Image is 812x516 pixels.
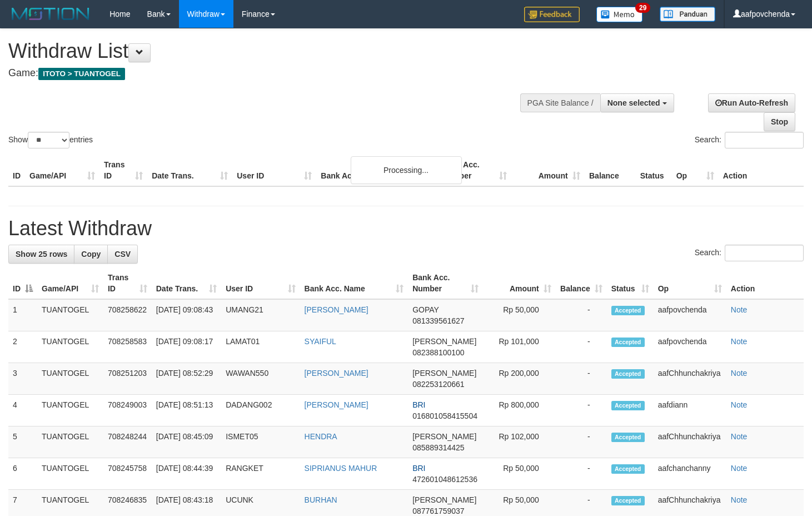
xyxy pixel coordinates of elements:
td: 708258622 [103,299,152,331]
th: Amount [511,155,585,186]
a: Note [731,369,748,378]
span: Accepted [611,369,645,379]
th: Bank Acc. Name: activate to sort column ascending [300,267,409,299]
th: Amount: activate to sort column ascending [483,267,555,299]
select: Showentries [28,132,69,148]
td: 708249003 [103,395,152,426]
label: Show entries [8,132,93,148]
th: Date Trans.: activate to sort column ascending [152,267,221,299]
td: 708251203 [103,363,152,395]
td: 708258583 [103,331,152,363]
th: ID [8,155,25,186]
td: aafchanchanny [654,458,726,490]
a: Show 25 rows [8,245,74,264]
span: [PERSON_NAME] [412,337,476,346]
th: Op [672,155,719,186]
th: Trans ID: activate to sort column ascending [103,267,152,299]
a: Stop [764,112,795,131]
td: [DATE] 08:45:09 [152,426,221,458]
td: 6 [8,458,37,490]
td: TUANTOGEL [37,395,103,426]
a: Note [731,400,748,409]
span: Accepted [611,433,645,442]
th: Bank Acc. Number: activate to sort column ascending [408,267,483,299]
a: BURHAN [305,495,337,504]
td: - [556,458,607,490]
td: Rp 50,000 [483,458,555,490]
a: CSV [107,245,138,264]
img: Button%20Memo.svg [596,7,643,22]
span: ITOTO > TUANTOGEL [38,68,125,80]
td: - [556,331,607,363]
button: None selected [600,93,674,112]
td: [DATE] 09:08:43 [152,299,221,331]
a: Note [731,495,748,504]
td: [DATE] 09:08:17 [152,331,221,363]
td: Rp 101,000 [483,331,555,363]
span: [PERSON_NAME] [412,369,476,378]
td: UMANG21 [221,299,300,331]
span: Copy 087761759037 to clipboard [412,507,464,515]
a: SIPRIANUS MAHUR [305,464,377,473]
span: Copy 081339561627 to clipboard [412,316,464,325]
span: Accepted [611,401,645,410]
td: aafpovchenda [654,299,726,331]
td: - [556,395,607,426]
th: Date Trans. [147,155,232,186]
td: [DATE] 08:51:13 [152,395,221,426]
th: Balance [585,155,636,186]
span: BRI [412,400,425,409]
img: MOTION_logo.png [8,6,93,22]
span: Copy 085889314425 to clipboard [412,443,464,452]
td: 5 [8,426,37,458]
th: Status: activate to sort column ascending [607,267,654,299]
span: CSV [114,250,131,259]
a: HENDRA [305,432,337,441]
a: [PERSON_NAME] [305,305,368,314]
td: 1 [8,299,37,331]
td: - [556,363,607,395]
a: Copy [74,245,108,264]
td: aafChhunchakriya [654,426,726,458]
td: TUANTOGEL [37,458,103,490]
div: Processing... [351,156,462,184]
img: panduan.png [660,7,715,22]
td: TUANTOGEL [37,331,103,363]
th: Action [726,267,804,299]
th: User ID: activate to sort column ascending [221,267,300,299]
td: 2 [8,331,37,363]
td: Rp 200,000 [483,363,555,395]
th: User ID [232,155,316,186]
span: Copy 082253120661 to clipboard [412,380,464,389]
h1: Latest Withdraw [8,217,804,240]
a: Run Auto-Refresh [708,93,795,112]
th: Bank Acc. Name [316,155,437,186]
td: aafpovchenda [654,331,726,363]
td: ISMET05 [221,426,300,458]
th: Op: activate to sort column ascending [654,267,726,299]
span: [PERSON_NAME] [412,432,476,441]
span: 29 [635,3,650,13]
a: Note [731,305,748,314]
td: 708245758 [103,458,152,490]
span: Copy [81,250,101,259]
td: Rp 800,000 [483,395,555,426]
a: SYAIFUL [305,337,336,346]
h1: Withdraw List [8,40,530,62]
img: Feedback.jpg [524,7,580,22]
span: Copy 016801058415504 to clipboard [412,411,477,420]
td: 4 [8,395,37,426]
th: Status [636,155,672,186]
td: LAMAT01 [221,331,300,363]
td: WAWAN550 [221,363,300,395]
span: Accepted [611,306,645,315]
td: DADANG002 [221,395,300,426]
input: Search: [725,132,804,148]
th: Action [719,155,804,186]
span: BRI [412,464,425,473]
span: Accepted [611,464,645,474]
th: Trans ID [99,155,147,186]
label: Search: [695,245,804,261]
input: Search: [725,245,804,261]
td: [DATE] 08:44:39 [152,458,221,490]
